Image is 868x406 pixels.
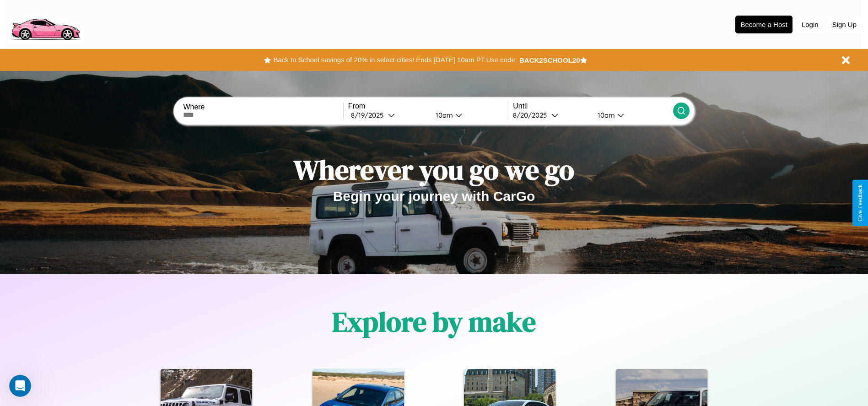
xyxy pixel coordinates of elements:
button: 10am [428,110,508,120]
div: 10am [593,111,617,119]
div: Give Feedback [857,184,863,222]
button: 10am [590,110,673,120]
button: Become a Host [735,16,793,33]
button: 8/19/2025 [348,110,428,120]
h1: Explore by make [332,303,536,341]
iframe: Intercom live chat [9,375,31,397]
div: 8 / 20 / 2025 [513,111,551,119]
button: Sign Up [828,16,861,33]
div: 8 / 19 / 2025 [351,111,388,119]
button: Back to School savings of 20% in select cities! Ends [DATE] 10am PT.Use code: [271,54,519,66]
label: Until [513,102,673,110]
img: logo [7,5,84,43]
button: Login [797,16,823,33]
div: 10am [431,111,455,119]
label: Where [183,103,343,111]
label: From [348,102,508,110]
b: BACK2SCHOOL20 [519,56,580,64]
